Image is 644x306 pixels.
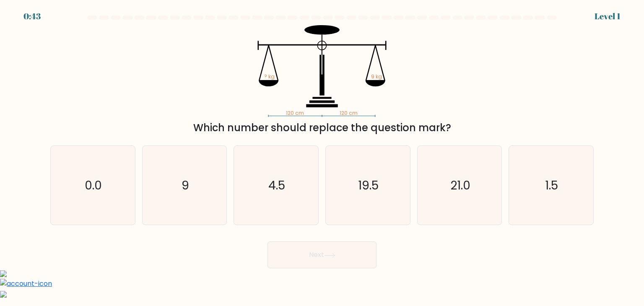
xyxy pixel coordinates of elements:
[450,177,470,194] text: 21.0
[269,177,286,194] text: 4.5
[55,120,589,135] div: Which number should replace the question mark?
[595,10,621,23] div: Level 1
[85,177,102,194] text: 0.0
[23,10,41,23] div: 0:43
[182,177,189,194] text: 9
[267,241,377,268] button: Next
[545,177,558,194] text: 1.5
[286,109,304,117] tspan: 120 cm
[340,109,358,117] tspan: 120 cm
[358,177,379,194] text: 19.5
[264,73,275,80] tspan: ? kg
[371,73,382,80] tspan: 9 kg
